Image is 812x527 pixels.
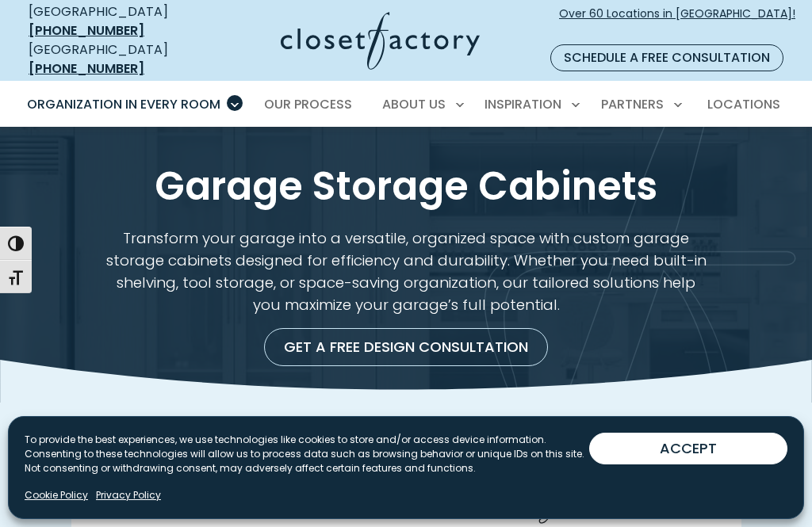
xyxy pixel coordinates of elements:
span: Organization in Every Room [27,95,220,113]
a: Schedule a Free Consultation [550,44,783,71]
span: Partners [601,95,664,113]
a: Cookie Policy [25,488,88,502]
span: About Us [382,95,446,113]
a: Get a Free Design Consultation [264,328,548,366]
span: Over 60 Locations in [GEOGRAPHIC_DATA]! [559,6,795,39]
span: Our Process [264,95,352,113]
p: To provide the best experiences, we use technologies like cookies to store and/or access device i... [25,433,589,475]
div: [GEOGRAPHIC_DATA] [29,2,201,40]
button: ACCEPT [589,433,787,464]
div: [GEOGRAPHIC_DATA] [29,40,201,78]
a: [PHONE_NUMBER] [29,59,144,78]
a: [PHONE_NUMBER] [29,21,144,40]
nav: Primary Menu [16,82,796,127]
p: Transform your garage into a versatile, organized space with custom garage storage cabinets desig... [102,227,710,315]
img: Closet Factory Logo [281,12,480,70]
span: Inspiration [485,95,561,113]
span: Locations [707,95,780,113]
a: Privacy Policy [96,488,161,502]
h1: Garage Storage Cabinets [40,165,772,208]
